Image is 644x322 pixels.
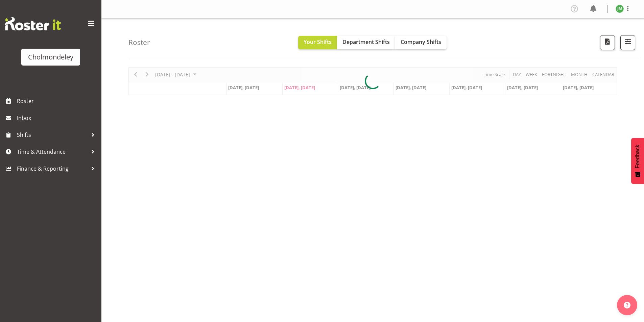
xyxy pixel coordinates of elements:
img: jesse-marychurch10205.jpg [616,5,624,13]
img: help-xxl-2.png [624,302,630,308]
span: Time & Attendance [17,147,88,157]
h4: Roster [128,39,150,46]
button: Feedback - Show survey [631,138,644,184]
button: Your Shifts [298,36,337,49]
button: Department Shifts [337,36,395,49]
span: Finance & Reporting [17,164,88,174]
span: Roster [17,96,98,106]
button: Filter Shifts [620,35,635,50]
button: Company Shifts [395,36,447,49]
div: Cholmondeley [28,52,73,62]
img: Rosterit website logo [5,17,61,30]
span: Shifts [17,130,88,140]
button: Download a PDF of the roster according to the set date range. [600,35,615,50]
span: Company Shifts [401,38,441,46]
span: Your Shifts [304,38,332,46]
span: Inbox [17,113,98,123]
span: Feedback [635,145,641,168]
span: Department Shifts [342,38,390,46]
